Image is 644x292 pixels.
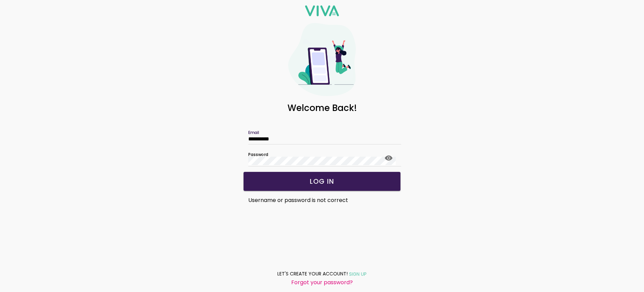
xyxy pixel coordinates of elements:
input: Email [248,136,396,142]
a: SIGN UP [348,270,367,278]
ion-text: LET'S CREATE YOUR ACCOUNT! [277,270,348,277]
input: Password [248,157,396,165]
span: Username or password is not correct [248,196,348,204]
ion-text: SIGN UP [349,271,367,277]
ion-text: Forgot your password? [291,278,353,286]
ion-button: LOG IN [244,172,400,191]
